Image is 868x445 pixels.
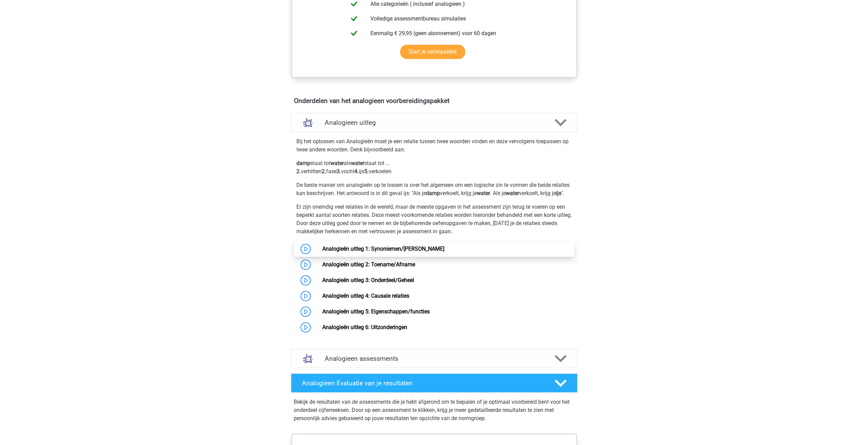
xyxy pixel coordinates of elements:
p: Bekijk de resultaten van de assessments die je hebt afgerond om te bepalen of je optimaal voorber... [294,398,575,422]
p: staat tot als staat tot ... verhitten fase vocht ijs verkoelen [296,159,572,176]
a: assessments Analogieen assessments [288,349,580,368]
b: water [351,160,364,166]
b: 5. [364,168,369,175]
a: Analogieën uitleg 4: Causale relaties [322,293,409,299]
a: Analogieen Evaluatie van je resultaten [288,373,580,392]
b: water [330,160,344,166]
b: 2. [322,168,326,175]
a: Analogieën uitleg 1: Synoniemen/[PERSON_NAME] [322,246,444,252]
a: Start je oefenpakket [400,45,465,59]
h4: Onderdelen van het analogieen voorbereidingspakket [294,97,574,105]
p: Bij het oplossen van Analogieën moet je een relatie tussen twee woorden vinden en deze vervolgens... [296,137,572,154]
b: water [477,190,490,196]
a: Analogieën uitleg 5: Eigenschappen/functies [322,308,430,315]
a: Analogieën uitleg 3: Onderdeel/Geheel [322,277,414,283]
b: ijs [556,190,561,196]
a: Analogieën uitleg 6: Uitzonderingen [322,324,407,330]
b: 3. [337,168,341,175]
p: De beste manier om analogieën op te lossen is over het algemeen om een logische zin te vormen die... [296,181,572,197]
p: Er zijn oneindig veel relaties in de wereld, maar de meeste opgaven in het assessment zijn terug ... [296,203,572,236]
b: water [506,190,519,196]
b: damp [426,190,440,196]
h4: Analogieen uitleg [325,119,544,127]
a: uitleg Analogieen uitleg [288,113,580,132]
b: damp [296,160,310,166]
img: analogieen uitleg [299,114,317,131]
h4: Analogieen assessments [325,355,544,362]
a: Analogieën uitleg 2: Toename/Afname [322,261,415,268]
b: 2. [296,168,301,175]
b: 4. [354,168,359,175]
h4: Analogieen Evaluatie van je resultaten [302,379,544,387]
img: analogieen assessments [299,350,317,367]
